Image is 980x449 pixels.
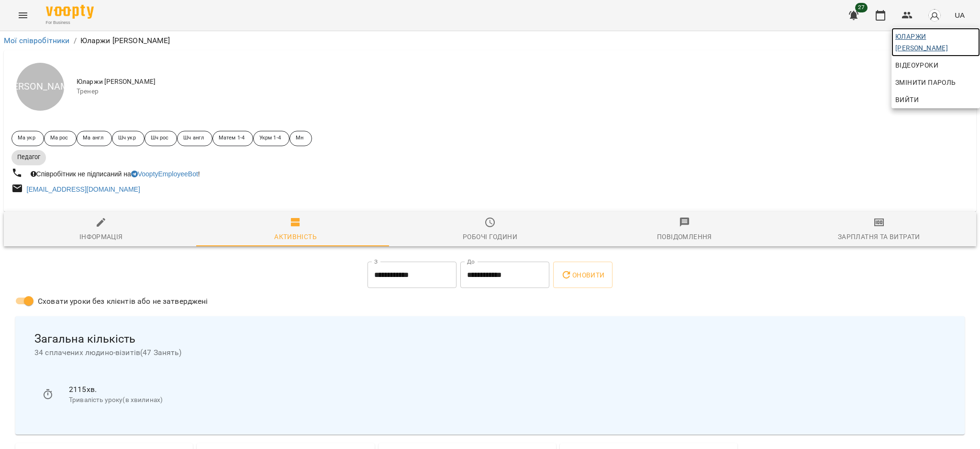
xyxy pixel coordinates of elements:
span: Вийти [895,94,919,105]
span: Відеоуроки [895,59,938,71]
span: Юларжи [PERSON_NAME] [895,31,976,54]
button: Вийти [891,91,980,108]
a: Юларжи [PERSON_NAME] [891,28,980,57]
a: Змінити пароль [891,74,980,91]
a: Відеоуроки [891,57,942,74]
span: Змінити пароль [895,77,976,88]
